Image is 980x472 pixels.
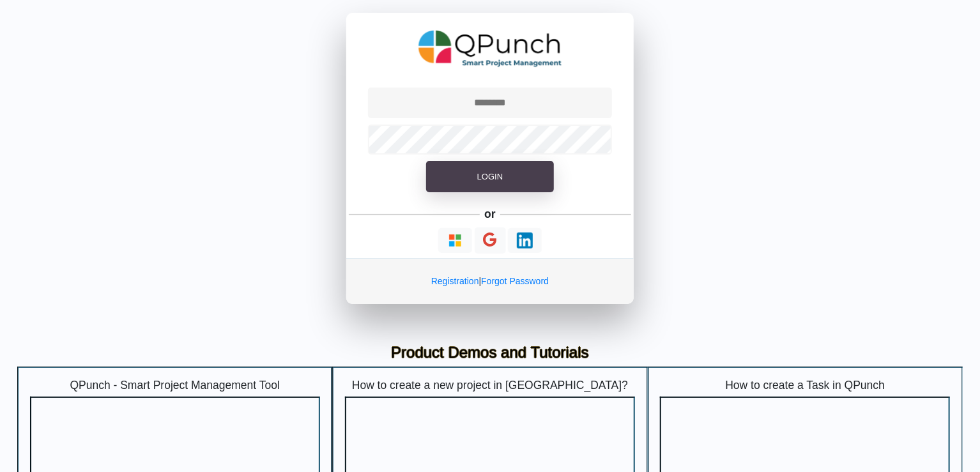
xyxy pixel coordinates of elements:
[508,228,542,253] button: Continue With LinkedIn
[27,344,953,362] h3: Product Demos and Tutorials
[477,172,503,181] span: Login
[345,379,635,392] h5: How to create a new project in [GEOGRAPHIC_DATA]?
[447,232,463,248] img: Loading...
[426,161,554,193] button: Login
[438,228,472,253] button: Continue With Microsoft Azure
[346,258,634,304] div: |
[431,276,479,286] a: Registration
[660,379,950,392] h5: How to create a Task in QPunch
[481,276,549,286] a: Forgot Password
[418,26,562,72] img: QPunch
[482,205,498,223] h5: or
[30,379,320,392] h5: QPunch - Smart Project Management Tool
[475,227,506,254] button: Continue With Google
[517,232,533,248] img: Loading...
